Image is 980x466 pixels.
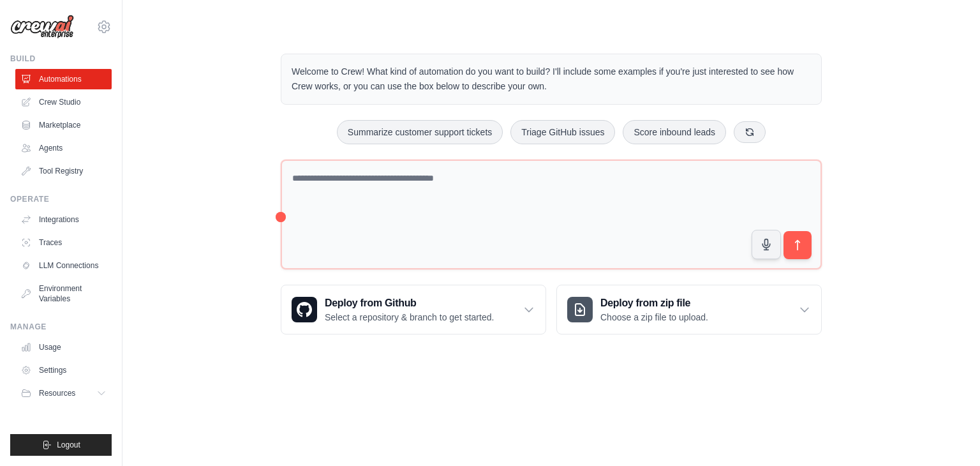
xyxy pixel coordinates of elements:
[15,255,112,276] a: LLM Connections
[337,120,503,144] button: Summarize customer support tickets
[292,64,811,94] p: Welcome to Crew! What kind of automation do you want to build? I'll include some examples if you'...
[15,232,112,253] a: Traces
[600,296,708,311] h3: Deploy from zip file
[15,138,112,158] a: Agents
[623,120,726,144] button: Score inbound leads
[15,69,112,89] a: Automations
[15,92,112,112] a: Crew Studio
[510,120,615,144] button: Triage GitHub issues
[15,383,112,403] button: Resources
[10,15,74,39] img: Logo
[15,337,112,357] a: Usage
[15,278,112,309] a: Environment Variables
[10,54,112,64] div: Build
[325,296,494,311] h3: Deploy from Github
[15,161,112,181] a: Tool Registry
[325,311,494,324] p: Select a repository & branch to get started.
[15,209,112,230] a: Integrations
[57,440,80,450] span: Logout
[600,311,708,324] p: Choose a zip file to upload.
[15,360,112,380] a: Settings
[39,388,75,398] span: Resources
[15,115,112,135] a: Marketplace
[10,434,112,456] button: Logout
[10,194,112,204] div: Operate
[10,322,112,332] div: Manage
